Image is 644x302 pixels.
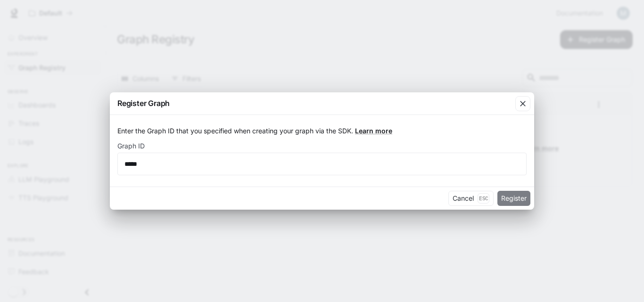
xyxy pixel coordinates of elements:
button: CancelEsc [448,191,494,206]
p: Enter the Graph ID that you specified when creating your graph via the SDK. [117,126,527,136]
p: Register Graph [117,98,170,109]
button: Register [497,191,530,206]
p: Esc [478,193,489,204]
a: Learn more [355,127,392,135]
p: Graph ID [117,143,145,149]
